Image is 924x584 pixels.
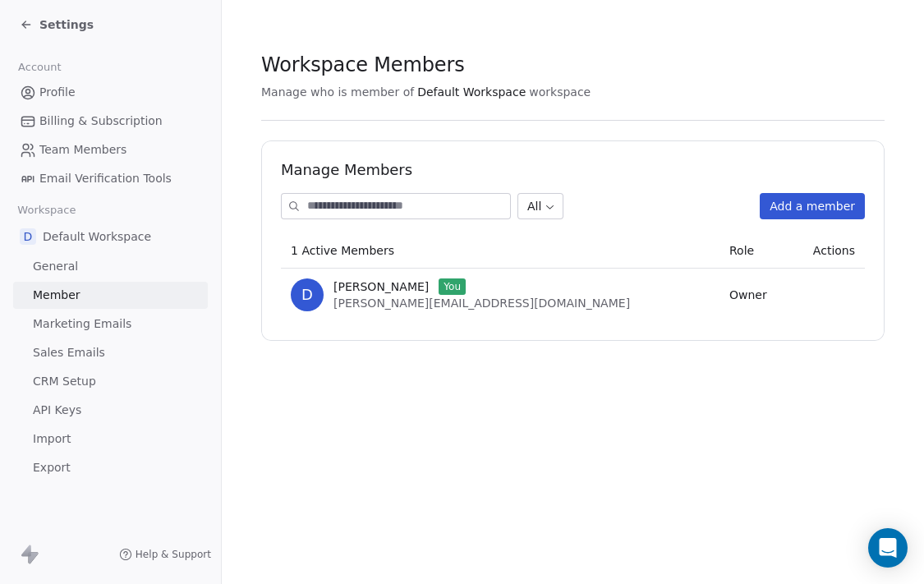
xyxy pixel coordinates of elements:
span: workspace [529,84,591,100]
span: General [33,258,78,275]
span: Import [33,430,71,448]
span: Default Workspace [43,228,151,245]
a: Export [13,454,208,481]
a: CRM Setup [13,368,208,395]
a: Team Members [13,136,208,163]
span: Workspace Members [261,53,464,77]
a: Marketing Emails [13,310,208,338]
span: Marketing Emails [33,315,131,333]
a: Billing & Subscription [13,108,208,135]
span: Help & Support [136,548,211,561]
span: Role [729,244,754,257]
span: CRM Setup [33,373,96,390]
a: Settings [20,16,94,33]
a: Member [13,282,208,309]
span: API Keys [33,402,81,419]
span: Workspace [11,198,83,223]
span: You [439,278,466,295]
div: Open Intercom Messenger [868,528,908,568]
a: Profile [13,79,208,106]
a: Help & Support [119,548,211,561]
span: Settings [39,16,94,33]
span: Default Workspace [417,84,526,100]
span: Member [33,287,80,304]
a: Sales Emails [13,339,208,366]
span: 1 Active Members [291,244,394,257]
a: API Keys [13,397,208,424]
a: General [13,253,208,280]
span: D [20,228,36,245]
span: Owner [729,288,767,301]
span: Export [33,459,71,476]
span: Billing & Subscription [39,113,163,130]
a: Email Verification Tools [13,165,208,192]
h1: Manage Members [281,160,865,180]
span: Profile [39,84,76,101]
span: Account [11,55,68,80]
button: Add a member [760,193,865,219]
span: Manage who is member of [261,84,414,100]
span: Actions [813,244,855,257]
span: D [291,278,324,311]
span: Email Verification Tools [39,170,172,187]
span: [PERSON_NAME] [333,278,429,295]
span: [PERSON_NAME][EMAIL_ADDRESS][DOMAIN_NAME] [333,297,630,310]
span: Sales Emails [33,344,105,361]
a: Import [13,425,208,453]
span: Team Members [39,141,126,159]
